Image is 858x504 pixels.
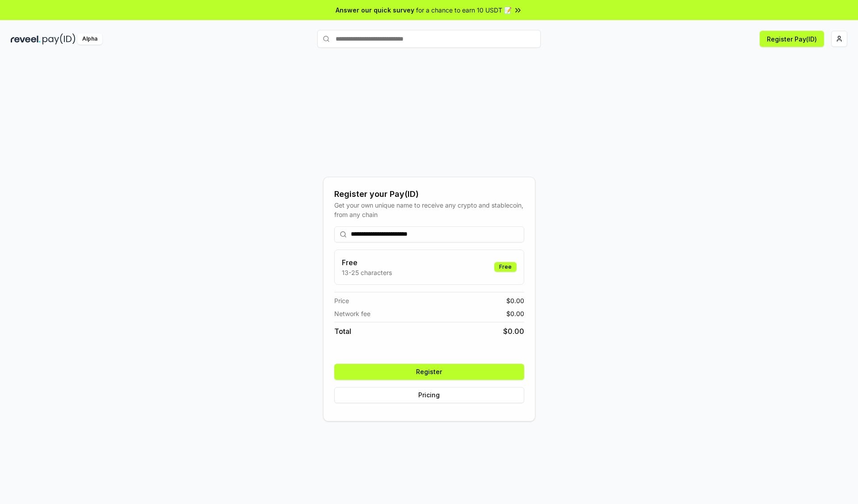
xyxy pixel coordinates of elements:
[506,296,524,305] span: $ 0.00
[494,262,517,272] div: Free
[334,326,351,337] span: Total
[506,309,524,318] span: $ 0.00
[342,268,392,277] p: 13-25 characters
[342,257,392,268] h3: Free
[334,364,524,380] button: Register
[334,309,370,318] span: Network fee
[334,188,524,200] div: Register your Pay(ID)
[336,5,414,15] span: Answer our quick survey
[503,326,524,337] span: $ 0.00
[334,200,524,219] div: Get your own unique name to receive any crypto and stablecoin, from any chain
[42,33,76,45] img: pay_id
[334,296,349,305] span: Price
[416,5,512,15] span: for a chance to earn 10 USDT 📝
[760,31,824,47] button: Register Pay(ID)
[77,33,102,45] div: Alpha
[334,387,524,403] button: Pricing
[11,33,41,45] img: reveel_dark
